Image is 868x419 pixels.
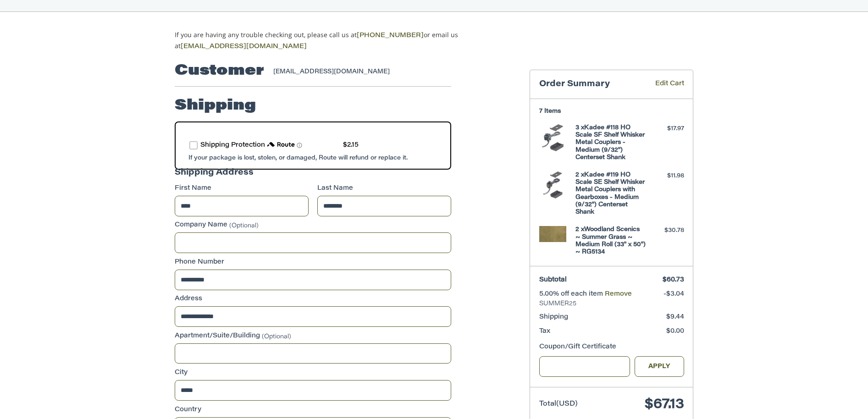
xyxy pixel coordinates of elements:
h4: 3 x Kadee #118 HO Scale SF Shelf Whisker Metal Couplers - Medium (9/32") Centerset Shank [575,124,646,161]
label: First Name [175,184,309,193]
h2: Shipping [175,97,256,115]
span: $60.73 [663,277,684,283]
div: route shipping protection selector element [189,136,437,155]
span: $67.13 [645,398,684,412]
legend: Shipping Address [175,167,254,184]
div: [EMAIL_ADDRESS][DOMAIN_NAME] [273,67,442,77]
span: SUMMER25 [539,299,684,309]
label: Address [175,294,451,304]
div: $11.98 [648,171,684,181]
h3: Order Summary [539,79,642,90]
span: If your package is lost, stolen, or damaged, Route will refund or replace it. [188,155,408,161]
label: Apartment/Suite/Building [175,331,451,341]
a: [PHONE_NUMBER] [357,33,424,39]
h2: Customer [175,62,264,80]
span: Shipping [539,314,568,320]
h4: 2 x Woodland Scenics ~ Summer Grass ~ Medium Roll (33" x 50") ~ RG5134 [575,226,646,256]
a: Edit Cart [642,79,684,90]
small: (Optional) [229,223,259,229]
input: Gift Certificate or Coupon Code [539,356,630,377]
label: Country [175,405,451,415]
a: Remove [605,291,632,298]
span: Subtotal [539,277,567,283]
span: $9.44 [666,314,684,320]
span: Total (USD) [539,401,578,408]
span: Shipping Protection [200,142,265,149]
span: -$3.04 [663,291,684,298]
p: If you are having any trouble checking out, please call us at or email us at [175,30,487,52]
div: $30.78 [648,226,684,235]
span: Tax [539,328,550,335]
small: (Optional) [262,333,291,339]
label: Phone Number [175,258,451,267]
div: $17.97 [648,124,684,133]
button: Apply [635,356,684,377]
label: Last Name [317,184,451,193]
h3: 7 Items [539,108,684,115]
span: 5.00% off each item [539,291,605,298]
h4: 2 x Kadee #119 HO Scale SE Shelf Whisker Metal Couplers with Gearboxes - Medium (9/32") Centerset... [575,171,646,216]
span: $0.00 [666,328,684,335]
div: $2.15 [343,141,359,150]
label: Company Name [175,221,451,230]
span: Learn more [297,143,302,148]
div: Coupon/Gift Certificate [539,342,684,352]
a: [EMAIL_ADDRESS][DOMAIN_NAME] [181,44,307,50]
label: City [175,368,451,378]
